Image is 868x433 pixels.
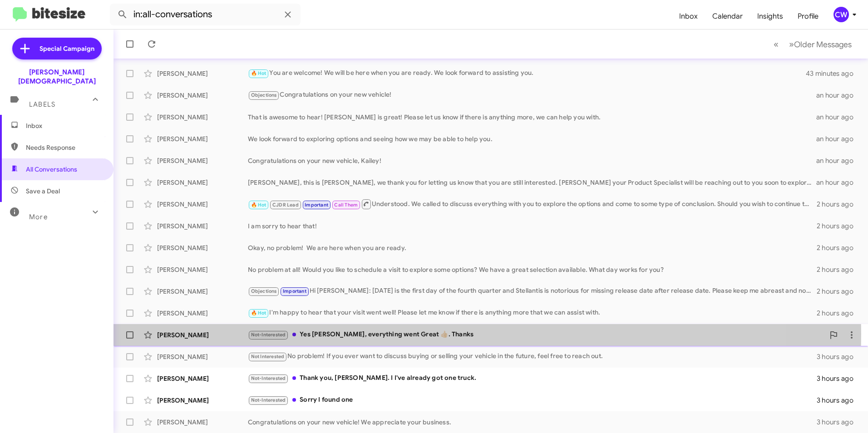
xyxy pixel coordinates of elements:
div: [PERSON_NAME] [157,69,248,78]
input: Search [110,4,301,25]
span: 🔥 Hot [251,310,266,316]
span: More [29,213,48,221]
font: an hour ago [816,134,853,143]
div: [PERSON_NAME] [157,113,248,122]
font: Inbox [26,122,42,130]
font: No problem! If you ever want to discuss buying or selling your vehicle in the future, feel free t... [287,352,603,360]
span: « [774,39,779,50]
div: [PERSON_NAME] [157,418,248,427]
font: No problem at all! Would you like to schedule a visit to explore some options? We have a great se... [248,266,664,274]
font: 3 hours ago [817,352,853,361]
span: Labels [29,100,55,108]
font: I'm happy to hear that your visit went well! Please let me know if there is anything more that we... [269,308,600,316]
span: Older Messages [794,39,852,49]
div: [PERSON_NAME] [157,287,248,296]
font: That is awesome to hear! [PERSON_NAME] is great! Please let us know if there is anything more, we... [248,113,601,121]
div: [PERSON_NAME] [157,134,248,143]
font: You are welcome! We will be here when you are ready. We look forward to assisting you. [269,69,533,77]
div: [PERSON_NAME] [157,374,248,383]
span: Needs Response [26,143,103,152]
div: [PERSON_NAME] [157,309,248,318]
button: Previous [768,35,784,54]
span: 🔥 Hot [251,202,266,208]
span: Not-Interested [251,332,286,338]
span: Important [305,202,328,208]
font: Yes [PERSON_NAME], everything went Great 👍🏻. Thanks [300,330,473,338]
font: Insights [757,9,783,24]
font: 3 hours ago [817,418,853,427]
a: Inbox [672,3,705,30]
div: [PERSON_NAME] [157,243,248,252]
button: CW [826,7,858,22]
font: 2 hours ago [817,243,853,252]
span: Objections [251,288,277,294]
span: Save a Deal [26,187,60,196]
a: Calendar [705,3,750,30]
font: Congratulations on your new vehicle! [280,90,391,98]
span: » [789,39,794,50]
span: Objections [251,92,277,98]
div: [PERSON_NAME] [157,221,248,231]
font: 2 hours ago [817,287,853,296]
font: 3 hours ago [817,374,853,383]
font: an hour ago [816,113,853,122]
div: [PERSON_NAME] [157,200,248,209]
span: Not-Interested [251,397,286,403]
font: We look forward to exploring options and seeing how we may be able to help you. [248,135,493,143]
div: [PERSON_NAME] [157,396,248,405]
span: 🔥 Hot [251,70,266,76]
div: [PERSON_NAME] [157,156,248,165]
font: 2 hours ago [817,265,853,274]
font: an hour ago [816,178,853,187]
button: Next [784,35,857,54]
span: Special Campaign [39,44,94,53]
div: CW [833,7,849,22]
span: Important [283,288,306,294]
font: 43 minutes ago [806,69,853,78]
div: [PERSON_NAME] [157,91,248,100]
div: [PERSON_NAME] [157,178,248,187]
div: [PERSON_NAME] [157,265,248,274]
font: Congratulations on your new vehicle! We appreciate your business. [248,418,451,426]
font: Okay, no problem! We are here when you are ready. [248,244,406,252]
a: Insights [750,3,790,30]
font: 2 hours ago [817,221,853,231]
div: [PERSON_NAME] [157,352,248,361]
font: Inbox [679,9,698,24]
div: [PERSON_NAME] [157,330,248,340]
span: All Conversations [26,165,77,174]
font: an hour ago [816,156,853,165]
font: Congratulations on your new vehicle, Kailey! [248,157,381,165]
a: Profile [790,3,826,30]
span: Call Them [334,202,358,208]
nav: Page navigation example [769,35,857,54]
font: [PERSON_NAME], this is [PERSON_NAME], we thank you for letting us know that you are still interes... [248,178,852,187]
font: Profile [798,9,819,24]
font: 3 hours ago [817,396,853,405]
font: I am sorry to hear that! [248,222,317,230]
span: Not Interested [251,354,285,359]
font: Sorry I found one [300,395,353,403]
span: CJDR Lead [272,202,299,208]
font: 2 hours ago [817,309,853,318]
span: Not-Interested [251,375,286,381]
font: Thank you, [PERSON_NAME]. I I've already got one truck. [300,374,476,382]
font: an hour ago [816,91,853,100]
font: Calendar [712,9,743,24]
a: Special Campaign [12,38,102,59]
font: 2 hours ago [817,200,853,209]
